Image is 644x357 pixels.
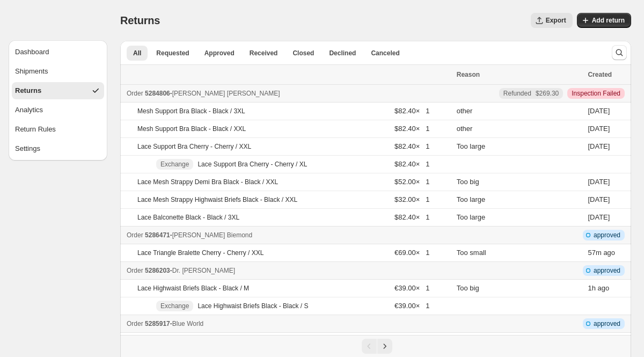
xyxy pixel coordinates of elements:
div: Dashboard [15,47,49,57]
p: Mesh Support Bra Black - Black / XXL [137,125,246,133]
button: Dashboard [12,43,104,61]
td: Too large [453,209,585,227]
span: Created [588,71,612,78]
p: Lace Highwaist Briefs Black - Black / M [137,284,249,293]
span: $82.40 × 1 [394,160,429,168]
span: [PERSON_NAME] Biemond [172,231,252,239]
span: $269.30 [536,89,559,98]
div: - [127,88,450,99]
span: Received [250,49,278,57]
button: Search and filter results [612,45,627,60]
span: approved [594,266,620,275]
span: $52.00 × 1 [394,178,429,186]
span: $82.40 × 1 [394,107,429,115]
span: Closed [292,49,314,57]
button: Add return [577,13,631,28]
div: Returns [15,85,41,96]
button: Analytics [12,101,104,119]
td: Too big [453,280,585,297]
td: other [453,103,585,120]
time: Monday, September 15, 2025 at 5:37:14 PM [588,195,610,203]
span: Export [546,16,566,25]
span: Add return [592,16,625,25]
button: Return Rules [12,121,104,138]
td: Too small [453,244,585,262]
p: Lace Support Bra Cherry - Cherry / XL [197,160,307,169]
span: Order [127,320,143,327]
button: Export [531,13,573,28]
p: Lace Mesh Strappy Highwaist Briefs Black - Black / XXL [137,195,297,204]
span: Requested [156,49,189,57]
time: Monday, September 15, 2025 at 5:37:14 PM [588,213,610,221]
span: Dr. [PERSON_NAME] [172,267,235,274]
span: €69.00 × 1 [394,249,429,257]
button: Returns [12,82,104,99]
div: Analytics [15,105,43,115]
span: Exchange [160,302,189,310]
td: other [453,120,585,138]
div: - [127,318,450,329]
p: Lace Balconette Black - Black / 3XL [137,213,239,222]
p: Lace Triangle Bralette Cherry - Cherry / XXL [137,249,264,257]
span: Inspection Failed [572,89,620,98]
td: Too large [453,138,585,156]
span: 5285917 [145,320,170,327]
span: 5284806 [145,90,170,97]
div: Settings [15,143,40,154]
span: [PERSON_NAME] [PERSON_NAME] [172,90,280,97]
time: Monday, September 15, 2025 at 5:37:14 PM [588,142,610,150]
time: Thursday, September 25, 2025 at 10:24:17 AM [588,284,595,292]
div: Return Rules [15,124,56,135]
span: Reason [457,71,480,78]
span: Approved [204,49,235,57]
td: ago [584,280,631,297]
span: approved [594,231,620,239]
span: Blue World [172,320,204,327]
td: ago [584,333,631,351]
div: - [127,230,450,241]
span: All [133,49,141,57]
span: Returns [120,14,160,26]
td: other [453,333,585,351]
span: $82.40 × 1 [394,213,429,221]
span: Order [127,90,143,97]
p: Lace Support Bra Cherry - Cherry / XXL [137,142,251,151]
span: $32.00 × 1 [394,195,429,203]
span: $82.40 × 1 [394,125,429,133]
td: ago [584,244,631,262]
span: Order [127,267,143,274]
p: Mesh Support Bra Black - Black / 3XL [137,107,245,115]
time: Monday, September 15, 2025 at 5:37:14 PM [588,178,610,186]
span: Order [127,231,143,239]
button: Shipments [12,63,104,80]
time: Monday, September 15, 2025 at 5:37:14 PM [588,125,610,133]
span: Exchange [160,160,189,169]
div: - [127,265,450,276]
span: 5286471 [145,231,170,239]
td: Too large [453,191,585,209]
span: €39.00 × 1 [394,302,429,310]
td: Too big [453,173,585,191]
time: Thursday, September 25, 2025 at 10:42:20 AM [588,249,601,257]
p: Lace Highwaist Briefs Black - Black / S [197,302,308,310]
button: Settings [12,140,104,157]
span: approved [594,319,620,328]
span: Canceled [371,49,399,57]
div: Refunded [503,89,559,98]
button: Next [377,339,392,354]
span: Declined [329,49,356,57]
p: Lace Mesh Strappy Demi Bra Black - Black / XXL [137,178,278,186]
span: 5286203 [145,267,170,274]
div: Shipments [15,66,48,77]
span: $82.40 × 1 [394,142,429,150]
time: Monday, September 15, 2025 at 5:37:14 PM [588,107,610,115]
nav: Pagination [120,335,631,357]
span: €39.00 × 1 [394,284,429,292]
